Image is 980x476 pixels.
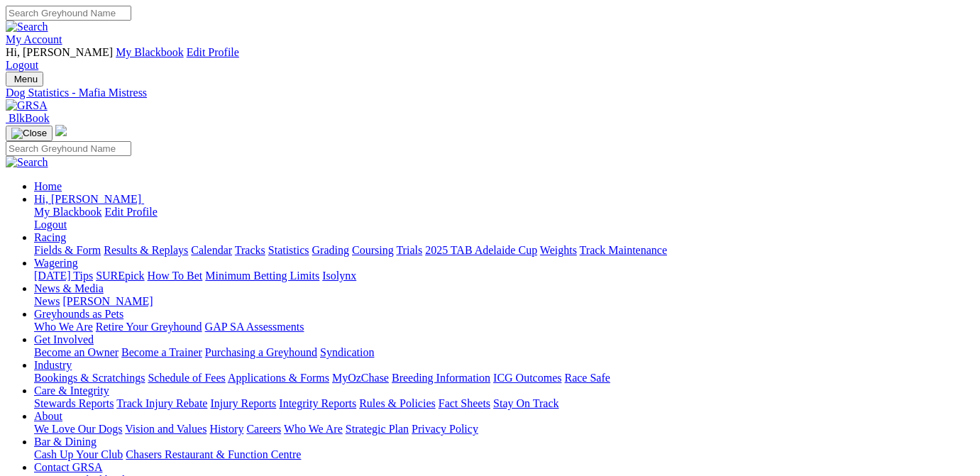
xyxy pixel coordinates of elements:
a: Track Injury Rebate [116,397,207,409]
a: Edit Profile [105,206,158,218]
span: Hi, [PERSON_NAME] [34,193,141,205]
a: Bookings & Scratchings [34,372,145,384]
a: Purchasing a Greyhound [205,346,317,358]
a: SUREpick [96,270,144,282]
a: Contact GRSA [34,461,102,473]
a: Results & Replays [104,244,188,256]
a: Logout [34,218,67,231]
a: Home [34,180,62,192]
a: Chasers Restaurant & Function Centre [126,448,301,460]
a: 2025 TAB Adelaide Cup [425,244,537,256]
input: Search [6,141,131,156]
a: Stay On Track [493,397,558,409]
a: Who We Are [34,321,93,333]
a: Become a Trainer [121,346,202,358]
img: logo-grsa-white.png [55,125,67,136]
a: MyOzChase [332,372,389,384]
a: Breeding Information [392,372,490,384]
div: About [34,423,974,436]
a: Grading [312,244,349,256]
a: History [209,423,243,435]
a: Integrity Reports [279,397,356,409]
a: Rules & Policies [359,397,436,409]
a: GAP SA Assessments [205,321,304,333]
a: Schedule of Fees [148,372,225,384]
a: Careers [246,423,281,435]
a: Weights [540,244,577,256]
a: My Account [6,33,62,45]
a: Industry [34,359,72,371]
a: My Blackbook [34,206,102,218]
a: News [34,295,60,307]
a: News & Media [34,282,104,294]
a: Isolynx [322,270,356,282]
a: Bar & Dining [34,436,97,448]
img: Search [6,21,48,33]
input: Search [6,6,131,21]
a: Logout [6,59,38,71]
div: Wagering [34,270,974,282]
a: Wagering [34,257,78,269]
a: Syndication [320,346,374,358]
a: Who We Are [284,423,343,435]
div: Bar & Dining [34,448,974,461]
a: Dog Statistics - Mafia Mistress [6,87,974,99]
a: Minimum Betting Limits [205,270,319,282]
div: Get Involved [34,346,974,359]
a: Hi, [PERSON_NAME] [34,193,144,205]
div: Greyhounds as Pets [34,321,974,333]
a: Injury Reports [210,397,276,409]
a: How To Bet [148,270,203,282]
a: My Blackbook [116,46,184,58]
a: Retire Your Greyhound [96,321,202,333]
a: Track Maintenance [580,244,667,256]
img: GRSA [6,99,48,112]
a: Vision and Values [125,423,207,435]
a: Trials [396,244,422,256]
a: Tracks [235,244,265,256]
a: We Love Our Dogs [34,423,122,435]
a: Applications & Forms [228,372,329,384]
a: Statistics [268,244,309,256]
a: Cash Up Your Club [34,448,123,460]
button: Toggle navigation [6,72,43,87]
a: Race Safe [564,372,610,384]
a: Care & Integrity [34,384,109,397]
div: Care & Integrity [34,397,974,410]
a: Stewards Reports [34,397,114,409]
img: Search [6,156,48,169]
a: Privacy Policy [412,423,478,435]
div: My Account [6,46,974,72]
div: Industry [34,372,974,384]
a: Strategic Plan [346,423,409,435]
a: Calendar [191,244,232,256]
span: Menu [14,74,38,84]
a: Coursing [352,244,394,256]
a: Racing [34,231,66,243]
div: Racing [34,244,974,257]
span: BlkBook [9,112,50,124]
div: Hi, [PERSON_NAME] [34,206,974,231]
a: BlkBook [6,112,50,124]
a: Edit Profile [187,46,239,58]
a: Fields & Form [34,244,101,256]
a: [PERSON_NAME] [62,295,153,307]
a: Greyhounds as Pets [34,308,123,320]
a: Fact Sheets [439,397,490,409]
button: Toggle navigation [6,126,53,141]
span: Hi, [PERSON_NAME] [6,46,113,58]
a: [DATE] Tips [34,270,93,282]
div: News & Media [34,295,974,308]
a: ICG Outcomes [493,372,561,384]
a: Get Involved [34,333,94,345]
a: Become an Owner [34,346,119,358]
a: About [34,410,62,422]
img: Close [11,128,47,139]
